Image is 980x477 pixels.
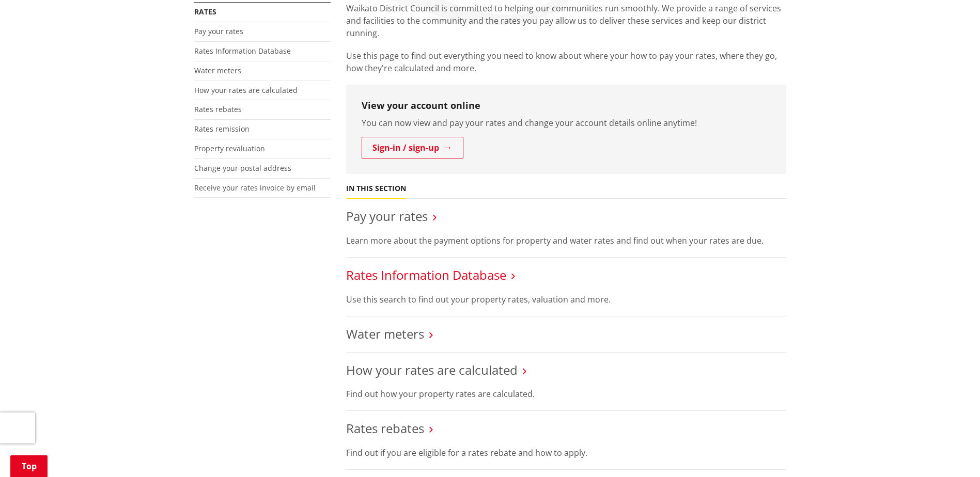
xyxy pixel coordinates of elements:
a: Pay your rates [346,208,428,225]
a: Rates Information Database [194,46,291,56]
p: Learn more about the payment options for property and water rates and find out when your rates ar... [346,234,786,247]
a: How your rates are calculated [194,85,298,95]
p: You can now view and pay your rates and change your account details online anytime! [362,117,771,129]
a: Receive your rates invoice by email [194,183,316,193]
p: Waikato District Council is committed to helping our communities run smoothly. We provide a range... [346,2,786,39]
p: Find out how your property rates are calculated. [346,388,786,400]
h5: In this section [346,184,406,193]
a: Rates remission [194,124,250,134]
p: Find out if you are eligible for a rates rebate and how to apply. [346,447,786,459]
a: Rates rebates [194,104,242,114]
a: Rates [194,7,216,17]
a: Top [10,455,48,477]
a: Sign-in / sign-up [362,137,463,158]
a: Rates rebates [346,420,424,437]
a: How your rates are calculated [346,361,518,378]
a: Property revaluation [194,144,265,153]
a: Water meters [346,325,424,342]
a: Water meters [194,66,241,75]
a: Change your postal address [194,163,291,173]
a: Pay your rates [194,26,243,36]
iframe: Messenger Launcher [932,434,970,471]
a: Rates Information Database [346,266,506,283]
h3: View your account online [362,100,771,112]
p: Use this search to find out your property rates, valuation and more. [346,293,786,306]
p: Use this page to find out everything you need to know about where your how to pay your rates, whe... [346,50,786,74]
